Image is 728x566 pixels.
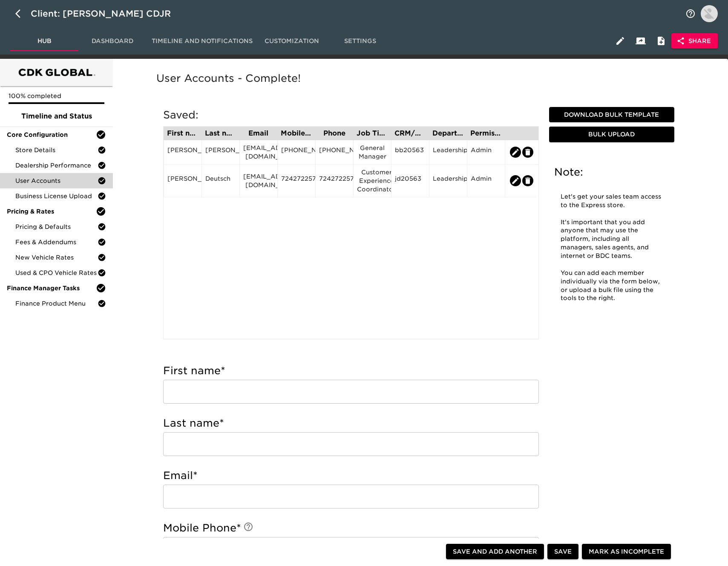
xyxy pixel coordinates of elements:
div: Leadership [433,146,463,159]
div: [PHONE_NUMBER] [281,146,312,159]
span: Timeline and Notifications [152,36,253,46]
button: edit [510,175,521,186]
button: Download Bulk Template [549,107,674,123]
div: First name [167,130,198,137]
img: Profile [701,5,718,22]
h5: First name [163,364,539,378]
div: General Manager [357,144,388,161]
h5: Note: [554,165,669,179]
div: Last name [205,130,236,137]
span: Pricing & Defaults [15,222,98,231]
button: edit [522,175,533,186]
span: Used & CPO Vehicle Rates [15,269,98,277]
span: Hub [15,36,73,46]
div: [EMAIL_ADDRESS][DOMAIN_NAME] [243,144,274,161]
div: [EMAIL_ADDRESS][DOMAIN_NAME] [243,172,274,189]
div: [PERSON_NAME] [167,174,198,187]
span: Store Details [15,146,98,154]
p: 100% completed [9,92,104,100]
div: CRM/User ID [394,130,426,137]
button: Mark as Incomplete [582,544,671,560]
span: Customization [263,36,321,46]
div: bb20563 [395,146,426,159]
div: Email [243,130,274,137]
h5: Last name [163,416,539,430]
button: edit [522,147,533,158]
span: Pricing & Rates [7,207,96,216]
div: 7242722574 [319,174,350,187]
button: Save and Add Another [446,544,544,560]
p: It's important that you add anyone that may use the platform, including all managers, sales agent... [561,218,663,260]
span: Dashboard [83,36,141,46]
button: edit [510,147,521,158]
div: Department [432,130,463,137]
p: You can add each member individually via the form below, or upload a bulk file using the tools to... [561,269,663,303]
span: Core Configuration [7,130,96,139]
div: jd20563 [395,174,426,187]
button: Share [671,33,718,49]
span: Download Bulk Template [552,110,671,120]
span: Timeline and Status [7,111,106,121]
div: Permission Set [470,130,501,137]
span: User Accounts [15,176,98,185]
h5: Saved: [163,108,539,122]
div: Phone [319,130,350,137]
span: Share [678,36,711,46]
div: Admin [471,174,501,187]
h5: User Accounts - Complete! [156,72,681,85]
div: Mobile Phone [281,130,312,137]
h5: Email [163,469,539,482]
span: Bulk Upload [552,129,671,140]
span: Dealership Performance [15,161,98,170]
span: Business License Upload [15,192,98,200]
span: Save [554,546,572,557]
button: Client View [630,31,651,51]
span: Settings [331,36,389,46]
div: Client: [PERSON_NAME] CDJR [31,7,183,20]
div: [PERSON_NAME] [167,146,198,159]
p: Let's get your sales team access to the Express store. [561,193,663,210]
div: Leadership [433,174,463,187]
button: Save [547,544,578,560]
div: [PHONE_NUMBER] [319,146,350,159]
div: 7242722574 [281,174,312,187]
div: Admin [471,146,501,159]
div: Customer Experience Coordinator [357,168,388,193]
h5: Mobile Phone [163,521,539,535]
div: Job Title [357,130,388,137]
span: Finance Product Menu [15,299,98,308]
span: Fees & Addendums [15,238,98,246]
span: Mark as Incomplete [589,546,664,557]
span: Save and Add Another [453,546,537,557]
div: Deutsch [205,174,236,187]
button: Bulk Upload [549,127,674,142]
div: [PERSON_NAME] [205,146,236,159]
span: New Vehicle Rates [15,253,98,262]
button: notifications [680,3,701,24]
input: Example: 123-456-7890 [163,537,539,561]
span: Finance Manager Tasks [7,284,96,292]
